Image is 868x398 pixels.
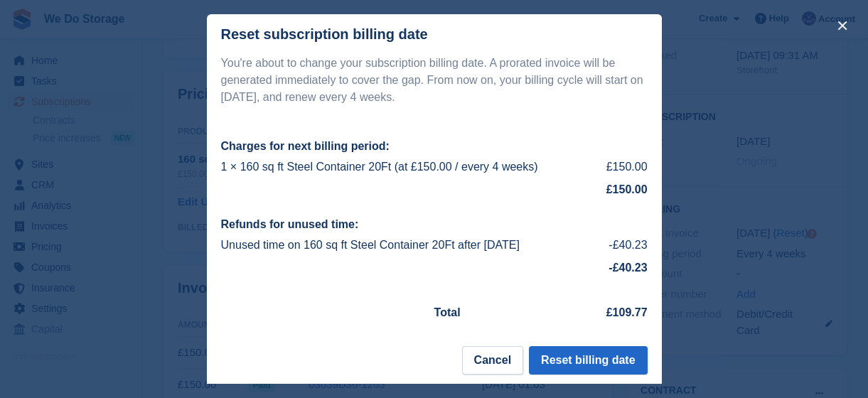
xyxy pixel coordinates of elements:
strong: -£40.23 [609,262,647,274]
p: You're about to change your subscription billing date. A prorated invoice will be generated immed... [221,55,648,106]
h2: Charges for next billing period: [221,140,648,153]
h2: Refunds for unused time: [221,218,648,231]
button: close [831,14,854,37]
td: -£40.23 [599,234,648,257]
td: 1 × 160 sq ft Steel Container 20Ft (at £150.00 / every 4 weeks) [221,156,599,178]
td: Unused time on 160 sq ft Steel Container 20Ft after [DATE] [221,234,599,257]
button: Cancel [462,346,523,375]
button: Reset billing date [529,346,647,375]
strong: Total [434,306,461,318]
strong: £109.77 [606,306,648,318]
div: Reset subscription billing date [221,26,428,43]
td: £150.00 [599,156,648,178]
strong: £150.00 [606,183,648,195]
